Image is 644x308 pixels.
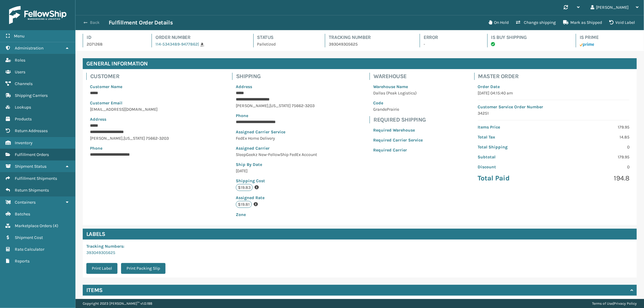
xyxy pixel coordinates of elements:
p: Dallas (Peak Logistics) [373,90,423,96]
img: logo [9,6,66,24]
span: ( 4 ) [53,223,58,228]
p: 179.95 [557,154,630,160]
a: | [198,42,204,47]
span: Products [15,116,32,122]
p: Zone [236,211,318,218]
p: $19.81 [236,201,252,208]
h4: Warehouse [373,73,426,80]
p: SleepGeekz New-FellowShip FedEx Account [236,151,318,158]
span: , [268,103,269,108]
p: Customer Service Order Number [478,104,630,110]
p: Shipping Cost [236,178,318,184]
p: Code [373,100,423,106]
a: Privacy Policy [614,301,637,306]
span: Administration [15,46,43,51]
span: 75662-3203 [292,103,315,108]
p: Subtotal [478,154,550,160]
span: [PERSON_NAME] [90,136,123,141]
p: $19.83 [236,184,253,191]
button: Back [81,20,109,25]
span: Fulfillment Shipments [15,176,57,181]
span: Shipment Status [15,164,46,169]
i: On Hold [489,20,492,24]
p: Order Date [478,84,630,90]
span: Batches [15,211,30,217]
p: 194.8 [557,174,630,183]
button: Print Label [86,263,117,274]
h3: Fulfillment Order Details [109,19,173,26]
h4: Id [87,34,141,41]
span: , [123,136,123,141]
span: Roles [15,58,25,63]
p: [EMAIL_ADDRESS][DOMAIN_NAME] [90,106,181,113]
a: Terms of Use [592,301,613,306]
span: Rate Calculator [15,247,44,252]
span: | [198,42,199,47]
span: [US_STATE] [269,103,291,108]
h4: Labels [83,229,637,240]
span: Users [15,69,25,75]
i: VOIDLABEL [609,20,614,24]
button: Change shipping [512,17,559,29]
p: Required Warehouse [373,127,423,133]
span: Shipment Cost [15,235,43,240]
span: [PERSON_NAME] [236,103,268,108]
span: Shipping Carriers [15,93,48,98]
h4: Customer [90,73,184,80]
div: | [592,299,637,308]
p: [DATE] 04:15:40 am [478,90,630,96]
i: Mark as Shipped [563,20,569,24]
span: Return Shipments [15,188,49,193]
p: 393049305625 [329,41,409,47]
p: 34251 [478,110,630,116]
span: Channels [15,81,33,86]
p: Required Carrier [373,147,423,153]
p: Ship By Date [236,161,318,168]
span: Lookups [15,105,31,110]
p: 14.85 [557,134,630,140]
p: [DATE] [236,168,318,174]
p: 2071268 [87,41,141,47]
p: Total Shipping [478,144,550,150]
p: 0 [557,164,630,170]
p: 0 [557,144,630,150]
p: Assigned Carrier Service [236,129,318,135]
h4: Master Order [478,73,633,80]
span: Tracking Numbers : [86,244,124,249]
i: Change shipping [516,20,520,24]
h4: Tracking Number [329,34,409,41]
p: Assigned Carrier [236,145,318,151]
h4: Error [424,34,476,41]
h4: Is Prime [580,34,637,41]
h4: Order Number [155,34,242,41]
button: Void Label [606,17,639,29]
h4: Shipping [236,73,322,80]
p: Required Carrier Service [373,137,423,143]
p: Discount [478,164,550,170]
span: Inventory [15,140,33,145]
h4: Is Buy Shipping [491,34,565,41]
span: Containers [15,200,36,205]
p: FedEx Home Delivery [236,135,318,141]
span: Marketplace Orders [15,223,52,228]
h4: Required Shipping [373,116,426,123]
p: GrandePrairie [373,106,423,113]
p: Assigned Rate [236,195,318,201]
button: Mark as Shipped [559,17,606,29]
h4: General Information [83,58,637,69]
p: Copyright 2023 [PERSON_NAME]™ v 1.0.188 [83,299,152,308]
button: On Hold [485,17,512,29]
p: 179.95 [557,124,630,130]
button: Print Packing Slip [121,263,165,274]
p: Warehouse Name [373,84,423,90]
p: Phone [90,145,181,151]
p: Total Paid [478,174,550,183]
a: 393049305625 [86,250,115,255]
p: Items Price [478,124,550,130]
p: Total Tax [478,134,550,140]
p: - [424,41,476,47]
p: Palletized [257,41,314,47]
span: 75662-3203 [146,136,169,141]
p: Phone [236,113,318,119]
span: Menu [14,33,24,39]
